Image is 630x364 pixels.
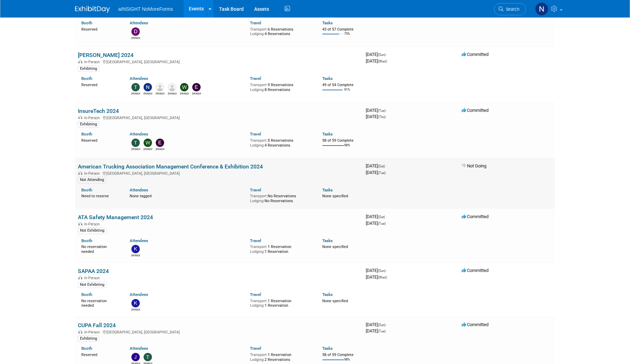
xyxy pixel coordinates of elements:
[250,88,265,92] span: Lodging:
[344,32,350,41] td: 75%
[84,222,102,226] span: In-Person
[130,292,148,297] a: Attendees
[156,83,164,91] img: Greg Kirsch
[250,299,268,303] span: Transport:
[78,336,99,342] div: Exhibiting
[156,139,164,147] img: Eric Guimond
[387,52,388,57] span: -
[322,292,333,297] a: Tasks
[250,143,265,148] span: Lodging:
[366,58,387,64] span: [DATE]
[387,108,388,113] span: -
[131,299,140,307] img: Kate Silvas
[535,2,548,16] img: Nichole Brown
[250,297,312,308] div: 1 Reservation 1 Reservation
[131,36,140,40] div: Davis Kellogg
[462,108,488,113] span: Committed
[144,147,152,151] div: Wilma Orozco
[81,188,92,192] a: Booth
[130,346,148,351] a: Attendees
[366,328,386,333] span: [DATE]
[322,138,360,143] div: 58 of 59 Complete
[322,194,348,198] span: None specified
[81,76,92,81] a: Booth
[78,66,99,72] div: Exhibiting
[81,192,119,199] div: Need to reserve
[250,245,268,249] span: Transport:
[180,91,189,96] div: Wilma Orozco
[250,83,268,87] span: Transport:
[503,7,519,12] span: Search
[168,83,176,91] img: Johnny Bitar
[322,188,333,192] a: Tasks
[81,81,119,88] div: Reserved
[180,83,188,91] img: Wilma Orozco
[131,91,140,96] div: Teresa Papanicolaou
[344,88,350,97] td: 91%
[168,91,177,96] div: Johnny Bitar
[387,322,388,327] span: -
[366,170,386,175] span: [DATE]
[78,121,99,127] div: Exhibiting
[250,353,268,357] span: Transport:
[130,132,148,136] a: Attendees
[462,268,488,273] span: Committed
[366,163,387,168] span: [DATE]
[78,330,82,333] img: In-Person Event
[156,91,164,96] div: Greg Kirsch
[250,243,312,254] div: 1 Reservation 1 Reservation
[322,299,348,303] span: None specified
[81,132,92,136] a: Booth
[144,91,152,96] div: Nichole Brown
[78,222,82,225] img: In-Person Event
[144,353,152,361] img: Teresa Papanicolaou
[250,249,265,254] span: Lodging:
[462,52,488,57] span: Committed
[250,32,265,36] span: Lodging:
[78,228,106,234] div: Not Exhibiting
[78,108,119,114] a: InsureTech 2024
[78,171,82,175] img: In-Person Event
[131,353,140,361] img: Jay Holland
[156,147,164,151] div: Eric Guimond
[78,329,360,334] div: [GEOGRAPHIC_DATA], [GEOGRAPHIC_DATA]
[130,76,148,81] a: Attendees
[322,27,360,32] div: 43 of 57 Complete
[81,297,119,308] div: No reservation needed
[250,238,261,243] a: Travel
[387,268,388,273] span: -
[322,238,333,243] a: Tasks
[322,76,333,81] a: Tasks
[130,192,245,199] div: None tagged
[378,323,386,327] span: (Sun)
[78,282,106,288] div: Not Exhibiting
[250,351,312,362] div: 1 Reservation 2 Reservations
[250,138,268,143] span: Transport:
[366,221,386,226] span: [DATE]
[322,346,333,351] a: Tasks
[144,83,152,91] img: Nichole Brown
[84,60,102,64] span: In-Person
[78,116,82,119] img: In-Person Event
[386,214,387,219] span: -
[81,20,92,25] a: Booth
[378,164,385,168] span: (Sat)
[250,188,261,192] a: Travel
[250,20,261,25] a: Travel
[250,81,312,92] div: 9 Reservations 8 Reservations
[118,6,173,12] span: aINSIGHT NoMoreForms
[131,83,140,91] img: Teresa Papanicolaou
[462,214,488,219] span: Committed
[322,353,360,357] div: 58 of 59 Complete
[378,222,386,225] span: (Tue)
[378,275,387,279] span: (Wed)
[131,253,140,257] div: Kate Silvas
[78,163,263,170] a: American Trucking Association Management Conference & Exhibition 2024
[131,139,140,147] img: Teresa Papanicolaou
[462,163,486,168] span: Not Going
[378,329,386,333] span: (Tue)
[131,27,140,36] img: Davis Kellogg
[81,292,92,297] a: Booth
[84,276,102,280] span: In-Person
[84,116,102,120] span: In-Person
